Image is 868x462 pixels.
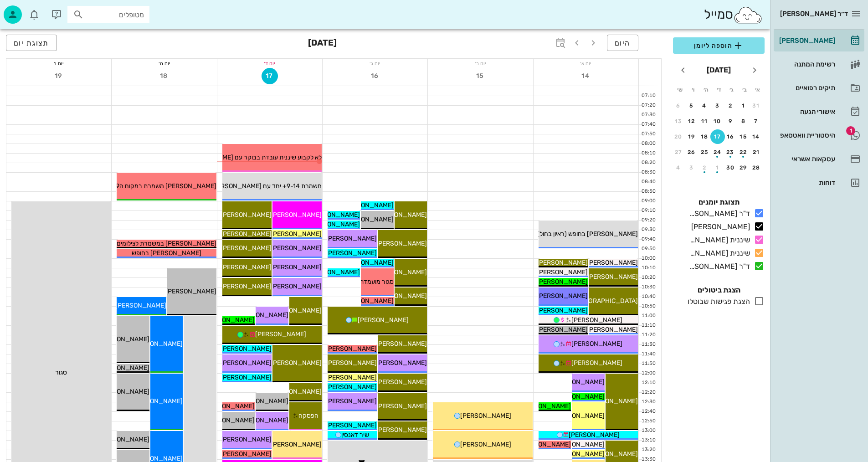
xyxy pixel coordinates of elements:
div: 13:00 [639,427,657,435]
span: [PERSON_NAME] [537,326,588,334]
a: עסקאות אשראי [774,148,864,170]
span: [PERSON_NAME] [326,359,377,367]
button: 10 [710,114,725,128]
span: [PERSON_NAME] [271,307,322,314]
button: 26 [684,145,699,159]
div: 13:20 [639,446,657,454]
span: [PERSON_NAME] שני [366,268,427,276]
div: 1 [710,164,725,171]
div: 21 [749,149,764,155]
div: 09:10 [639,207,657,215]
span: סגור מועמדת [360,278,394,286]
span: [PERSON_NAME] [376,240,427,247]
button: 14 [749,129,764,144]
span: [PERSON_NAME] משמרת במקום ה25.9 יחד עם [PERSON_NAME] 9-16 [21,182,216,190]
div: 3 [684,164,699,171]
div: 4 [671,164,686,171]
th: ד׳ [713,82,724,98]
span: [PERSON_NAME] [587,326,638,334]
span: [PERSON_NAME] [132,340,183,348]
span: [PERSON_NAME] [554,412,605,420]
span: [PERSON_NAME] [537,307,588,314]
div: סמייל [704,5,763,25]
button: הוספה ליומן [673,37,765,54]
button: [DATE] [703,61,734,79]
div: 11 [697,118,712,124]
div: יום א׳ [534,59,638,68]
a: [PERSON_NAME] [774,30,864,51]
button: 27 [671,145,686,159]
button: חודש שעבר [746,62,763,78]
span: [PERSON_NAME] [221,436,272,443]
span: [PERSON_NAME] [376,211,427,219]
button: 7 [749,114,764,128]
span: [PERSON_NAME] [554,450,605,458]
button: 3 [684,160,699,175]
button: 9 [723,114,738,128]
span: [PERSON_NAME] [326,345,377,353]
span: [PERSON_NAME] [221,450,272,458]
div: 12:50 [639,417,657,425]
button: 12 [684,114,699,128]
div: 09:00 [639,197,657,205]
div: 3 [710,103,725,109]
div: [PERSON_NAME] [688,221,750,232]
th: א׳ [752,82,764,98]
span: [PERSON_NAME] [237,311,288,319]
div: 29 [736,164,751,171]
div: 08:20 [639,159,657,167]
button: 24 [710,145,725,159]
span: [PERSON_NAME] [221,282,272,290]
button: 31 [749,98,764,113]
a: רשימת המתנה [774,53,864,75]
div: 2 [697,164,712,171]
button: 29 [736,160,751,175]
button: 2 [723,98,738,113]
div: 6 [671,103,686,109]
div: 10 [710,118,725,124]
span: [PERSON_NAME] [221,244,272,252]
button: 1 [736,98,751,113]
div: 10:10 [639,264,657,272]
span: 18 [156,72,173,80]
div: 08:30 [639,169,657,176]
span: [PERSON_NAME] [326,397,377,405]
span: [PERSON_NAME] [204,316,255,324]
a: אישורי הגעה [774,101,864,123]
span: [PERSON_NAME] [221,345,272,353]
span: [PERSON_NAME] [326,235,377,242]
div: 11:50 [639,360,657,368]
span: תג [27,7,32,13]
button: 30 [723,160,738,175]
span: [PERSON_NAME] הסל [208,263,272,271]
div: 10:50 [639,303,657,310]
button: חודש הבא [675,62,691,78]
button: 11 [697,114,712,128]
div: 10:20 [639,274,657,282]
button: 23 [723,145,738,159]
div: 1 [736,103,751,109]
button: 19 [684,129,699,144]
div: 2 [723,103,738,109]
th: ה׳ [700,82,712,98]
button: 2 [697,160,712,175]
div: 10:40 [639,293,657,301]
div: 09:50 [639,245,657,253]
span: [PERSON_NAME] שני [366,292,427,300]
div: 8 [736,118,751,124]
h4: הצגת ביטולים [673,285,765,296]
div: 07:20 [639,102,657,109]
div: יום ו׳ [6,59,111,68]
button: 1 [710,160,725,175]
img: SmileCloud logo [733,6,763,24]
span: [PERSON_NAME] [221,211,272,219]
button: היום [607,35,638,51]
span: [PERSON_NAME] [271,359,322,367]
div: 26 [684,149,699,155]
div: שיננית [PERSON_NAME] [686,235,750,246]
span: [PERSON_NAME] [376,426,427,434]
span: [PERSON_NAME] [271,244,322,252]
button: 3 [710,98,725,113]
button: 21 [749,145,764,159]
span: [PERSON_NAME] [571,359,622,367]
